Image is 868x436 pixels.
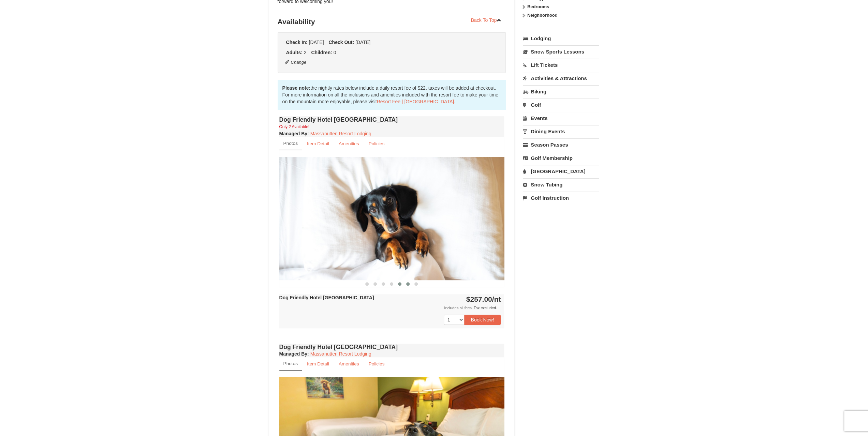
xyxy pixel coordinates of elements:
strong: Check In: [286,40,308,45]
strong: Children: [311,50,332,55]
a: Item Detail [303,137,334,150]
a: Events [523,112,599,124]
a: Snow Sports Lessons [523,45,599,58]
small: Item Detail [307,141,329,146]
a: Policies [364,357,389,371]
small: Photos [283,361,298,366]
a: Item Detail [303,357,334,371]
span: Managed By [279,131,307,136]
strong: Dog Friendly Hotel [GEOGRAPHIC_DATA] [279,295,374,300]
a: Golf Instruction [523,192,599,204]
strong: Please note: [282,85,310,91]
a: Back To Top [467,15,506,25]
a: Policies [364,137,389,150]
a: Photos [279,357,302,371]
strong: $257.00 [466,295,501,303]
strong: Adults: [286,50,303,55]
a: Amenities [334,357,364,371]
img: 18876286-328-a814a688.jpg [279,157,504,280]
strong: Bedrooms [527,4,549,9]
span: 0 [334,50,336,55]
small: Item Detail [307,361,329,366]
span: [DATE] [355,40,370,45]
span: Managed By [279,351,307,357]
a: Resort Fee | [GEOGRAPHIC_DATA] [377,99,454,104]
h4: Dog Friendly Hotel [GEOGRAPHIC_DATA] [279,116,504,123]
span: [DATE] [309,40,324,45]
div: the nightly rates below include a daily resort fee of $22, taxes will be added at checkout. For m... [278,80,506,110]
a: Amenities [334,137,364,150]
small: Amenities [339,141,359,146]
small: Policies [368,361,384,366]
a: Biking [523,85,599,98]
a: Massanutten Resort Lodging [310,131,371,136]
strong: Check Out: [328,40,354,45]
small: Photos [283,141,298,146]
small: Amenities [339,361,359,366]
span: /nt [492,295,501,303]
small: Policies [368,141,384,146]
h3: Availability [278,15,506,29]
a: Golf [523,99,599,111]
a: Lift Tickets [523,59,599,71]
a: Golf Membership [523,152,599,164]
div: Includes all fees. Tax excluded. [279,304,501,311]
a: Massanutten Resort Lodging [310,351,371,357]
a: Lodging [523,32,599,45]
strong: : [279,131,309,136]
a: Dining Events [523,125,599,138]
a: Snow Tubing [523,178,599,191]
h4: Dog Friendly Hotel [GEOGRAPHIC_DATA] [279,344,504,350]
span: 2 [304,50,307,55]
small: Only 2 Available! [279,124,309,129]
button: Change [284,59,307,66]
a: [GEOGRAPHIC_DATA] [523,165,599,178]
a: Photos [279,137,302,150]
button: Book Now! [464,315,501,325]
a: Season Passes [523,138,599,151]
strong: : [279,351,309,357]
strong: Neighborhood [527,13,558,18]
a: Activities & Attractions [523,72,599,85]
